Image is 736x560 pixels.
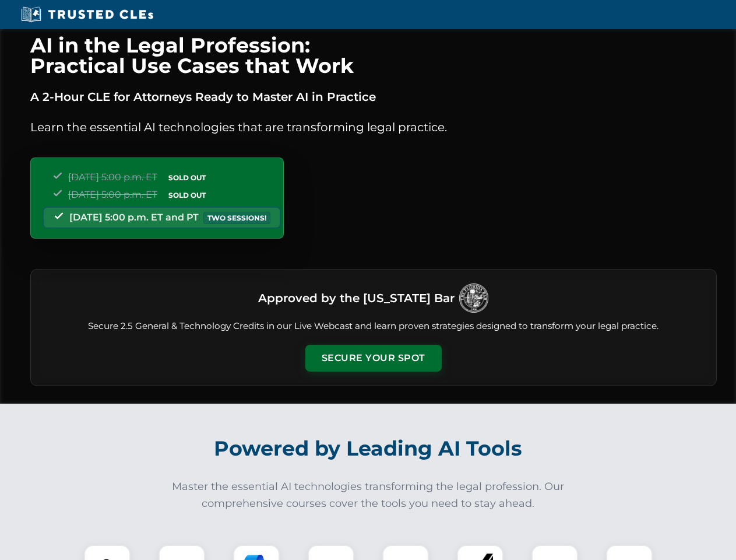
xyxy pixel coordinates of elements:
span: SOLD OUT [164,171,210,184]
h2: Powered by Leading AI Tools [45,428,691,469]
p: Master the essential AI technologies transforming the legal profession. Our comprehensive courses... [164,478,572,512]
p: Secure 2.5 General & Technology Credits in our Live Webcast and learn proven strategies designed ... [45,320,702,333]
p: Learn the essential AI technologies that are transforming legal practice. [30,118,717,136]
img: Trusted CLEs [17,6,157,23]
img: Logo [459,283,488,313]
button: Secure Your Spot [305,345,442,372]
h3: Approved by the [US_STATE] Bar [258,288,455,309]
span: [DATE] 5:00 p.m. ET [68,171,157,183]
span: [DATE] 5:00 p.m. ET [68,189,157,200]
h1: AI in the Legal Profession: Practical Use Cases that Work [30,35,717,76]
p: A 2-Hour CLE for Attorneys Ready to Master AI in Practice [30,87,717,106]
span: SOLD OUT [164,189,210,201]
